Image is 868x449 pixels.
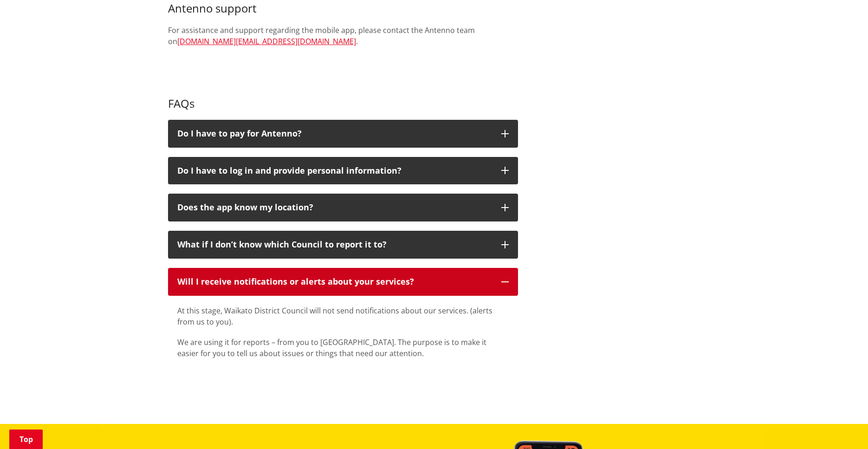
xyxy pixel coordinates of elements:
[177,277,492,286] p: Will I receive notifications or alerts about your services?
[168,157,518,185] button: Do I have to log in and provide personal information?
[168,268,518,296] button: Will I receive notifications or alerts about your services?
[168,231,518,259] button: What if I don’t know which Council to report it to?
[177,305,509,327] p: At this stage, Waikato District Council will not send notifications about our services. (alerts f...
[177,166,492,176] p: Do I have to log in and provide personal information?
[9,429,43,449] a: Top
[168,120,518,148] button: Do I have to pay for Antenno?
[177,203,492,212] p: Does the app know my location?
[168,25,518,47] p: For assistance and support regarding the mobile app, please contact the Antenno team on .
[177,337,509,359] p: We are using it for reports – from you to [GEOGRAPHIC_DATA]. The purpose is to make it easier for...
[177,36,356,46] a: [DOMAIN_NAME][EMAIL_ADDRESS][DOMAIN_NAME]
[168,2,518,15] h3: Antenno support
[168,194,518,221] button: Does the app know my location?
[177,240,492,249] p: What if I don’t know which Council to report it to?
[168,97,518,111] h3: FAQs
[825,410,859,443] iframe: Messenger Launcher
[177,129,492,138] h3: Do I have to pay for Antenno?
